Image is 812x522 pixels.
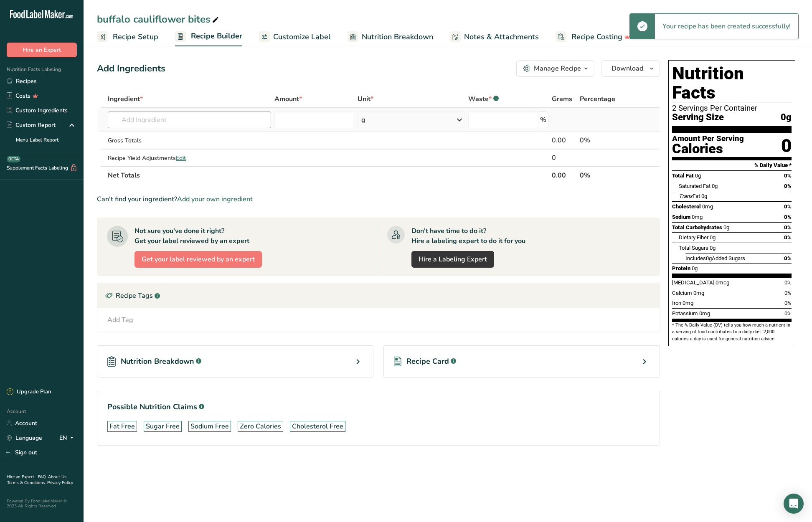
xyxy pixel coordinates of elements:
a: Terms & Conditions . [7,480,47,486]
span: Grams [552,94,572,104]
span: Add your own ingredient [177,194,253,204]
div: Powered By FoodLabelMaker © 2025 All Rights Reserved [7,499,77,509]
a: Hire an Expert . [7,474,36,480]
span: 0% [784,214,792,220]
span: 0mg [702,203,713,210]
span: Nutrition Breakdown [362,31,433,43]
div: Add Ingredients [97,62,165,76]
span: Get your label reviewed by an expert [142,254,255,264]
a: About Us . [7,474,66,486]
div: Calories [672,143,744,155]
button: Manage Recipe [516,60,594,77]
span: 0mg [693,290,704,296]
span: Nutrition Breakdown [121,356,194,367]
i: Trans [679,193,693,199]
span: Ingredient [108,94,143,104]
span: Amount [274,94,302,104]
span: 0g [706,255,712,261]
div: Not sure you've done it right? Get your label reviewed by an expert [134,226,249,246]
span: Notes & Attachments [464,31,539,43]
input: Add Ingredient [108,111,271,128]
span: Edit [176,154,186,162]
div: Open Intercom Messenger [784,494,804,514]
span: Recipe Card [406,356,449,367]
div: g [361,115,365,125]
div: Zero Calories [240,421,281,431]
a: Recipe Setup [97,28,158,46]
div: Sugar Free [146,421,180,431]
section: * The % Daily Value (DV) tells you how much a nutrient in a serving of food contributes to a dail... [672,322,792,342]
div: Manage Recipe [534,63,581,73]
span: 0g [723,224,729,231]
span: Download [612,63,643,73]
a: Hire a Labeling Expert [411,251,494,268]
div: Recipe Yield Adjustments [108,154,271,162]
span: Total Carbohydrates [672,224,722,231]
div: 0% [580,135,632,145]
span: 0% [784,300,792,306]
div: Fat Free [109,421,135,431]
span: Percentage [580,94,615,104]
div: Amount Per Serving [672,135,744,143]
span: Recipe Setup [113,31,158,43]
button: Get your label reviewed by an expert [134,251,262,268]
span: Unit [358,94,373,104]
span: Sodium [672,214,690,220]
span: 0g [692,265,698,271]
span: 0mg [683,300,693,306]
div: Custom Report [7,121,56,129]
div: Your recipe has been created successfully! [655,14,798,39]
span: 0g [710,234,716,241]
div: 2 Servings Per Container [672,104,792,112]
div: 0 [781,135,792,157]
section: % Daily Value * [672,160,792,170]
span: Total Fat [672,172,694,179]
div: buffalo cauliflower bites [97,12,221,27]
div: Gross Totals [108,136,271,145]
span: 0% [784,172,792,179]
div: BETA [7,156,20,162]
span: Recipe Costing [571,31,622,43]
span: 0% [784,279,792,286]
div: Can't find your ingredient? [97,194,660,204]
span: 0% [784,203,792,210]
div: Add Tag [107,315,133,325]
a: Language [7,431,42,445]
span: 0% [784,290,792,296]
span: 0mg [692,214,703,220]
span: 0% [784,310,792,317]
button: Download [601,60,660,77]
span: 0% [784,224,792,231]
span: Customize Label [273,31,331,43]
th: 0.00 [550,166,578,184]
span: Cholesterol [672,203,701,210]
a: Nutrition Breakdown [348,28,433,46]
span: 0% [784,183,792,189]
span: Recipe Builder [191,30,242,42]
a: FAQ . [38,474,48,480]
div: EN [59,433,77,443]
span: Serving Size [672,112,724,123]
span: 0mcg [716,279,729,286]
div: 0.00 [552,135,576,145]
div: Cholesterol Free [292,421,343,431]
a: Notes & Attachments [450,28,539,46]
a: Customize Label [259,28,331,46]
span: Includes Added Sugars [685,255,745,261]
button: Hire an Expert [7,43,77,57]
span: Potassium [672,310,698,317]
h1: Possible Nutrition Claims [107,401,650,413]
div: Recipe Tags [97,283,660,308]
th: Net Totals [106,166,550,184]
span: 0mg [699,310,710,317]
span: Saturated Fat [679,183,710,189]
span: 0g [712,183,718,189]
th: 0% [578,166,634,184]
a: Privacy Policy [47,480,73,486]
h1: Nutrition Facts [672,64,792,102]
span: Dietary Fiber [679,234,708,241]
span: [MEDICAL_DATA] [672,279,714,286]
a: Recipe Builder [175,27,242,47]
div: Waste [468,94,499,104]
span: Fat [679,193,700,199]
